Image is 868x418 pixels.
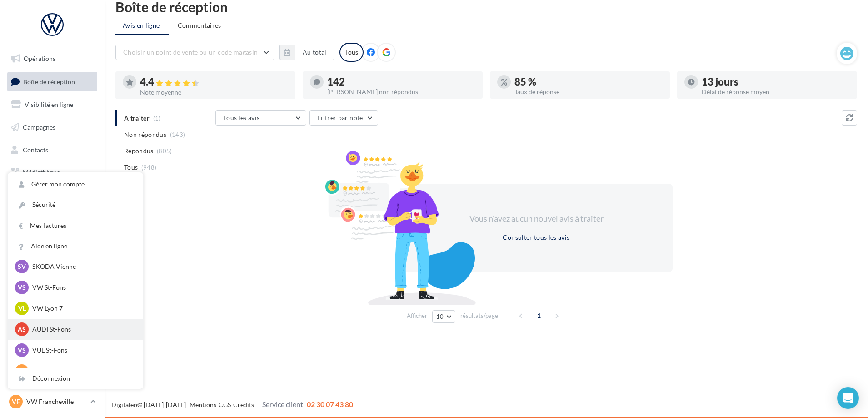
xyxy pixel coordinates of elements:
[702,77,850,87] div: 13 jours
[190,401,216,408] a: Mentions
[124,130,166,139] span: Non répondus
[115,45,274,60] button: Choisir un point de vente ou un code magasin
[514,89,663,95] div: Taux de réponse
[25,101,73,108] span: Visibilité en ligne
[532,308,546,323] span: 1
[5,163,99,182] a: Médiathèque
[12,397,20,406] span: VF
[178,21,221,30] span: Commentaires
[327,77,475,87] div: 142
[327,89,475,95] div: [PERSON_NAME] non répondus
[460,312,498,320] span: résultats/page
[262,400,303,408] span: Service client
[32,304,132,313] p: VW Lyon 7
[5,49,99,68] a: Opérations
[5,141,99,160] a: Contacts
[23,146,48,153] span: Contacts
[170,131,185,138] span: (143)
[5,186,99,205] a: Calendrier
[458,213,614,225] div: Vous n'avez aucun nouvel avis à traiter
[837,387,859,409] div: Open Intercom Messenger
[499,232,573,243] button: Consulter tous les avis
[32,346,132,355] p: VUL St-Fons
[23,77,75,85] span: Boîte de réception
[215,110,306,126] button: Tous les avis
[8,236,143,257] a: Aide en ligne
[407,312,427,320] span: Afficher
[514,77,663,87] div: 85 %
[307,400,353,408] span: 02 30 07 43 80
[8,174,143,195] a: Gérer mon compte
[5,208,99,235] a: PLV et print personnalisable
[339,43,364,62] div: Tous
[5,238,99,265] a: Campagnes DataOnDemand
[124,163,138,172] span: Tous
[18,367,26,376] span: CA
[8,216,143,236] a: Mes factures
[8,195,143,215] a: Sécurité
[32,262,132,271] p: SKODA Vienne
[5,72,99,91] a: Boîte de réception
[18,346,26,355] span: VS
[124,146,154,156] span: Répondus
[157,147,172,155] span: (805)
[18,325,26,334] span: AS
[436,313,444,320] span: 10
[26,397,87,406] p: VW Francheville
[24,55,55,62] span: Opérations
[7,393,97,410] a: VF VW Francheville
[111,401,137,408] a: Digitaleo
[5,118,99,137] a: Campagnes
[223,114,260,121] span: Tous les avis
[702,89,850,95] div: Délai de réponse moyen
[140,77,288,87] div: 4.4
[219,401,231,408] a: CGS
[23,123,55,131] span: Campagnes
[23,168,60,176] span: Médiathèque
[279,45,334,60] button: Au total
[32,325,132,334] p: AUDI St-Fons
[140,89,288,96] div: Note moyenne
[18,304,26,313] span: VL
[123,48,258,56] span: Choisir un point de vente ou un code magasin
[141,164,157,171] span: (948)
[8,368,143,389] div: Déconnexion
[233,401,254,408] a: Crédits
[32,367,132,376] p: Central Autos
[5,95,99,114] a: Visibilité en ligne
[309,110,378,126] button: Filtrer par note
[295,45,334,60] button: Au total
[18,283,26,292] span: VS
[111,401,353,408] span: © [DATE]-[DATE] - - -
[32,283,132,292] p: VW St-Fons
[432,310,455,323] button: 10
[18,262,26,271] span: SV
